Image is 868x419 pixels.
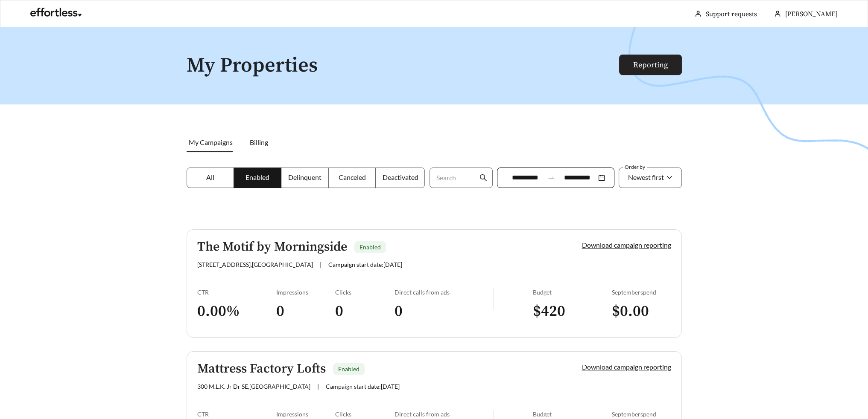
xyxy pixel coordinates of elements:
[479,174,487,182] span: search
[533,302,612,321] h3: $ 420
[633,60,668,70] a: Reporting
[187,55,620,77] h1: My Properties
[317,383,319,390] span: |
[612,289,671,296] div: September spend
[197,261,313,268] span: [STREET_ADDRESS] , [GEOGRAPHIC_DATA]
[785,10,838,18] span: [PERSON_NAME]
[547,174,555,182] span: to
[493,289,494,309] img: line
[197,383,310,390] span: 300 M.L.K. Jr Dr SE , [GEOGRAPHIC_DATA]
[612,302,671,321] h3: $ 0.00
[250,138,268,146] span: Billing
[197,410,276,418] div: CTR
[276,302,336,321] h3: 0
[382,173,418,181] span: Deactivated
[189,138,233,146] span: My Campaigns
[619,55,682,75] button: Reporting
[582,363,671,371] a: Download campaign reporting
[706,10,757,18] a: Support requests
[582,241,671,249] a: Download campaign reporting
[533,410,612,418] div: Budget
[547,174,555,182] span: swap-right
[395,302,493,321] h3: 0
[335,410,395,418] div: Clicks
[187,229,682,338] a: The Motif by MorningsideEnabled[STREET_ADDRESS],[GEOGRAPHIC_DATA]|Campaign start date:[DATE]Downl...
[276,410,336,418] div: Impressions
[335,289,395,296] div: Clicks
[197,302,276,321] h3: 0.00 %
[197,240,347,254] h5: The Motif by Morningside
[197,289,276,296] div: CTR
[533,289,612,296] div: Budget
[197,362,326,376] h5: Mattress Factory Lofts
[288,173,321,181] span: Delinquent
[338,365,359,373] span: Enabled
[328,261,402,268] span: Campaign start date: [DATE]
[628,173,664,181] span: Newest first
[326,383,400,390] span: Campaign start date: [DATE]
[245,173,269,181] span: Enabled
[206,173,214,181] span: All
[320,261,321,268] span: |
[335,302,395,321] h3: 0
[359,243,381,251] span: Enabled
[339,173,366,181] span: Canceled
[276,289,336,296] div: Impressions
[612,410,671,418] div: September spend
[395,410,493,418] div: Direct calls from ads
[395,289,493,296] div: Direct calls from ads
